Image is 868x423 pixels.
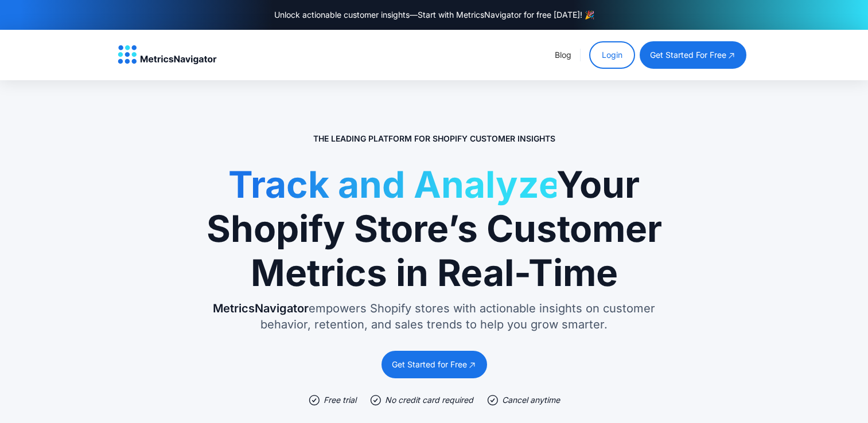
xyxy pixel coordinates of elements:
[502,394,560,406] div: Cancel anytime
[228,162,556,206] span: Track and Analyze
[213,301,309,315] span: MetricsNavigator
[468,360,477,370] img: open
[650,49,726,61] div: get started for free
[640,41,746,69] a: get started for free
[118,45,217,65] a: home
[309,394,320,406] img: check
[727,50,736,60] img: open
[487,394,499,406] img: check
[205,300,664,332] p: empowers Shopify stores with actionable insights on customer behavior, retention, and sales trend...
[313,133,555,144] p: The Leading Platform for Shopify Customer Insights
[589,41,635,69] a: Login
[370,394,382,406] img: check
[274,9,594,21] div: Unlock actionable customer insights—Start with MetricsNavigator for free [DATE]! 🎉
[118,45,217,65] img: MetricsNavigator
[555,50,571,60] a: Blog
[324,394,356,406] div: Free trial
[382,351,487,378] a: Get Started for Free
[205,163,664,295] h1: Your Shopify Store’s Customer Metrics in Real-Time
[392,359,467,370] div: Get Started for Free
[385,394,473,406] div: No credit card required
